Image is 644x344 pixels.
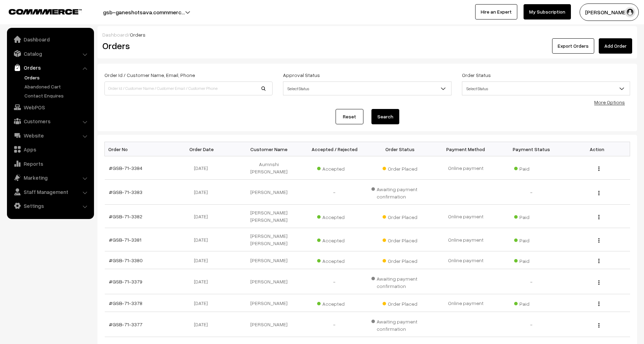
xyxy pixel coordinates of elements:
img: Menu [598,302,599,306]
span: Awaiting payment confirmation [371,273,429,290]
td: [PERSON_NAME] [236,312,302,337]
img: user [625,7,635,17]
td: [PERSON_NAME] [PERSON_NAME] [236,205,302,228]
td: - [301,312,367,337]
th: Order No [105,142,171,156]
button: [PERSON_NAME] [580,3,639,21]
span: Awaiting payment confirmation [371,316,429,333]
td: Online payment [433,294,499,312]
th: Payment Status [498,142,564,156]
span: Accepted [317,212,352,221]
span: Accepted [317,298,352,307]
td: Online payment [433,156,499,180]
input: Order Id / Customer Name / Customer Email / Customer Phone [104,81,273,95]
td: [DATE] [170,312,236,337]
a: Reports [9,157,92,170]
img: Menu [598,166,599,171]
a: #GSB-71-3382 [109,213,142,219]
span: Order Placed [383,163,417,172]
span: Order Placed [383,256,417,265]
button: gsb-ganeshotsava.commmerc… [79,3,209,21]
img: Menu [598,280,599,285]
td: [PERSON_NAME] [236,180,302,205]
td: [PERSON_NAME] [236,251,302,269]
img: Menu [598,215,599,219]
a: My Subscription [524,4,571,19]
a: Marketing [9,171,92,184]
img: Menu [598,323,599,328]
span: Order Placed [383,235,417,244]
div: / [102,31,632,38]
td: [DATE] [170,228,236,251]
span: Order Placed [383,212,417,221]
a: Staff Management [9,186,92,198]
a: #GSB-71-3377 [109,321,142,327]
th: Order Date [170,142,236,156]
a: #GSB-71-3384 [109,165,142,171]
td: Online payment [433,205,499,228]
td: [DATE] [170,180,236,205]
a: Abandoned Cart [23,83,92,90]
td: [DATE] [170,294,236,312]
th: Payment Method [433,142,499,156]
td: - [301,180,367,205]
span: Order Placed [383,298,417,307]
span: Paid [514,212,549,221]
h2: Orders [102,40,272,51]
span: Paid [514,163,549,172]
td: Aumnshi [PERSON_NAME] [236,156,302,180]
span: Awaiting payment confirmation [371,184,429,200]
a: Apps [9,143,92,156]
a: #GSB-71-3378 [109,300,142,306]
a: #GSB-71-3380 [109,257,143,263]
span: Accepted [317,256,352,265]
button: Export Orders [552,38,594,54]
th: Action [564,142,630,156]
span: Paid [514,235,549,244]
span: Select Status [283,83,451,95]
a: Website [9,129,92,142]
a: Dashboard [102,32,128,38]
td: [DATE] [170,205,236,228]
span: Paid [514,298,549,307]
span: Accepted [317,235,352,244]
a: More Options [594,99,625,105]
a: Orders [9,61,92,74]
img: Menu [598,259,599,263]
td: Online payment [433,251,499,269]
button: Search [371,109,399,124]
span: Select Status [462,81,630,95]
td: Online payment [433,228,499,251]
th: Customer Name [236,142,302,156]
a: Orders [23,74,92,81]
img: COMMMERCE [9,9,82,14]
td: - [498,180,564,205]
td: [DATE] [170,156,236,180]
label: Order Status [462,71,491,79]
a: #GSB-71-3379 [109,279,142,284]
td: [PERSON_NAME] [236,269,302,294]
a: #GSB-71-3383 [109,189,142,195]
a: Add Order [599,38,632,54]
img: Menu [598,191,599,195]
a: Settings [9,200,92,212]
a: COMMMERCE [9,7,70,15]
td: [PERSON_NAME] [PERSON_NAME] [236,228,302,251]
span: Select Status [283,81,451,95]
span: Orders [130,32,146,38]
a: Hire an Expert [475,4,517,19]
a: Customers [9,115,92,127]
a: #GSB-71-3381 [109,237,141,243]
a: WebPOS [9,101,92,114]
label: Order Id / Customer Name, Email, Phone [104,71,195,79]
span: Select Status [462,83,630,95]
label: Approval Status [283,71,320,79]
td: - [498,269,564,294]
img: Menu [598,238,599,243]
a: Dashboard [9,33,92,46]
th: Order Status [367,142,433,156]
a: Contact Enquires [23,92,92,99]
td: - [301,269,367,294]
a: Reset [336,109,363,124]
td: [PERSON_NAME] [236,294,302,312]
